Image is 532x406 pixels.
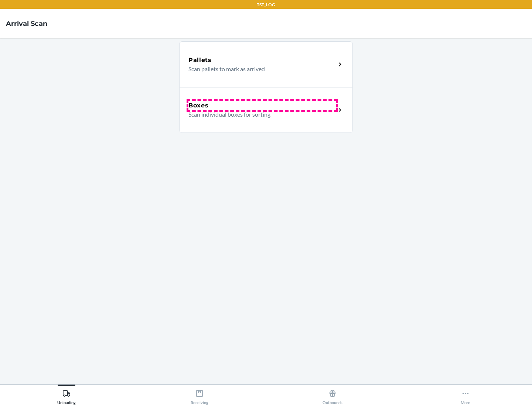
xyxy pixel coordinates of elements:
[266,385,399,405] button: Outbounds
[191,386,208,405] div: Receiving
[188,65,330,73] p: Scan pallets to mark as arrived
[323,386,342,405] div: Outbounds
[57,386,76,405] div: Unloading
[188,101,209,110] h5: Boxes
[257,1,275,8] p: TST_LOG
[399,385,532,405] button: More
[188,110,330,119] p: Scan individual boxes for sorting
[179,41,353,87] a: PalletsScan pallets to mark as arrived
[188,56,212,65] h5: Pallets
[461,386,470,405] div: More
[179,87,353,133] a: BoxesScan individual boxes for sorting
[133,385,266,405] button: Receiving
[6,19,47,28] h4: Arrival Scan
